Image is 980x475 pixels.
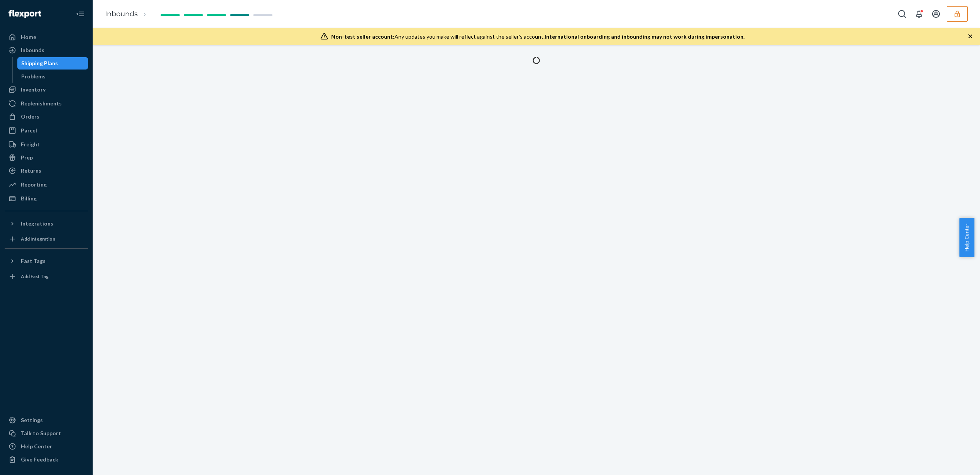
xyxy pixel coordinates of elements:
a: Add Integration [5,233,88,245]
a: Reporting [5,178,88,191]
a: Inbounds [105,10,138,18]
div: Billing [21,195,37,202]
a: Shipping Plans [17,57,88,70]
button: Open account menu [928,6,944,22]
div: Give Feedback [21,456,58,463]
div: Shipping Plans [21,59,58,67]
div: Talk to Support [21,429,61,437]
a: Returns [5,165,88,177]
a: Help Center [5,440,88,453]
div: Freight [21,141,40,148]
div: Problems [21,73,46,80]
button: Help Center [959,218,974,257]
div: Orders [21,113,39,120]
a: Home [5,31,88,43]
button: Open Search Box [894,6,910,22]
img: Flexport logo [8,10,41,18]
div: Prep [21,154,33,161]
div: Settings [21,416,43,424]
a: Parcel [5,124,88,137]
button: Integrations [5,217,88,230]
a: Replenishments [5,97,88,110]
div: Add Fast Tag [21,273,49,280]
a: Orders [5,110,88,123]
div: Home [21,33,36,41]
ol: breadcrumbs [99,3,159,25]
button: Close Navigation [73,6,88,22]
a: Problems [17,70,88,83]
div: Any updates you make will reflect against the seller's account. [331,33,745,41]
a: Billing [5,192,88,205]
button: Open notifications [911,6,927,22]
button: Talk to Support [5,427,88,439]
div: Fast Tags [21,257,46,265]
div: Integrations [21,220,53,227]
div: Help Center [21,443,52,450]
div: Parcel [21,127,37,134]
a: Settings [5,414,88,426]
div: Replenishments [21,100,62,107]
button: Fast Tags [5,255,88,267]
span: Chat [18,5,34,12]
a: Freight [5,138,88,151]
div: Returns [21,167,41,175]
div: Add Integration [21,236,55,242]
div: Reporting [21,181,47,188]
a: Inventory [5,83,88,96]
div: Inbounds [21,46,44,54]
a: Prep [5,151,88,164]
span: Non-test seller account: [331,33,394,40]
div: Inventory [21,86,46,93]
a: Inbounds [5,44,88,56]
button: Give Feedback [5,453,88,466]
a: Add Fast Tag [5,270,88,283]
span: International onboarding and inbounding may not work during impersonation. [545,33,745,40]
